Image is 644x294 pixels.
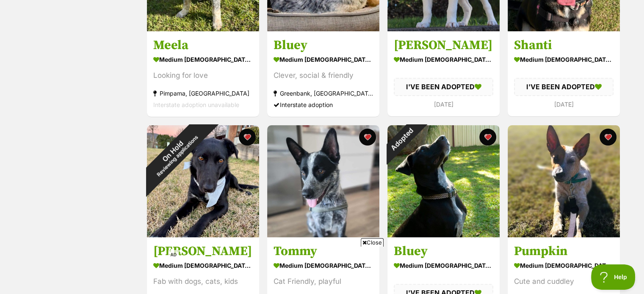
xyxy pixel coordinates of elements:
[147,125,259,237] img: Freda
[274,88,373,99] div: Greenbank, [GEOGRAPHIC_DATA]
[591,264,636,290] iframe: Help Scout Beacon - Open
[128,106,221,200] div: On Hold
[514,38,614,54] h3: Shanti
[153,259,253,272] div: medium [DEMOGRAPHIC_DATA] Dog
[514,243,614,259] h3: Pumpkin
[387,31,500,116] a: [PERSON_NAME] medium [DEMOGRAPHIC_DATA] Dog I'VE BEEN ADOPTED [DATE] favourite
[274,38,373,54] h3: Bluey
[155,134,199,178] span: Reviewing applications
[394,259,493,272] div: medium [DEMOGRAPHIC_DATA] Dog
[508,125,620,237] img: Pumpkin
[153,70,253,82] div: Looking for love
[239,129,256,146] button: favourite
[376,114,426,165] div: Adopted
[153,54,253,66] div: medium [DEMOGRAPHIC_DATA] Dog
[514,54,614,66] div: medium [DEMOGRAPHIC_DATA] Dog
[600,129,616,146] button: favourite
[274,243,373,259] h3: Tommy
[361,238,384,247] span: Close
[274,70,373,82] div: Clever, social & friendly
[147,231,259,239] a: On HoldReviewing applications
[274,99,373,111] div: Interstate adoption
[514,276,614,287] div: Cute and cuddley
[267,125,379,237] img: Tommy
[514,99,614,110] div: [DATE]
[153,243,253,259] h3: [PERSON_NAME]
[322,289,322,290] iframe: Advertisement
[153,102,239,109] span: Interstate adoption unavailable
[394,78,493,96] div: I'VE BEEN ADOPTED
[479,129,496,146] button: favourite
[394,99,493,110] div: [DATE]
[387,125,500,237] img: Bluey
[514,259,614,272] div: medium [DEMOGRAPHIC_DATA] Dog
[394,243,493,259] h3: Bluey
[147,31,259,117] a: Meela medium [DEMOGRAPHIC_DATA] Dog Looking for love Pimpama, [GEOGRAPHIC_DATA] Interstate adopti...
[153,88,253,99] div: Pimpama, [GEOGRAPHIC_DATA]
[153,38,253,54] h3: Meela
[394,54,493,66] div: medium [DEMOGRAPHIC_DATA] Dog
[359,129,376,146] button: favourite
[274,54,373,66] div: medium [DEMOGRAPHIC_DATA] Dog
[168,250,179,260] span: AD
[153,276,253,287] div: Fab with dogs, cats, kids
[514,78,614,96] div: I'VE BEEN ADOPTED
[508,31,620,116] a: Shanti medium [DEMOGRAPHIC_DATA] Dog I'VE BEEN ADOPTED [DATE] favourite
[387,231,500,239] a: Adopted
[267,31,379,117] a: Bluey medium [DEMOGRAPHIC_DATA] Dog Clever, social & friendly Greenbank, [GEOGRAPHIC_DATA] Inters...
[394,38,493,54] h3: [PERSON_NAME]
